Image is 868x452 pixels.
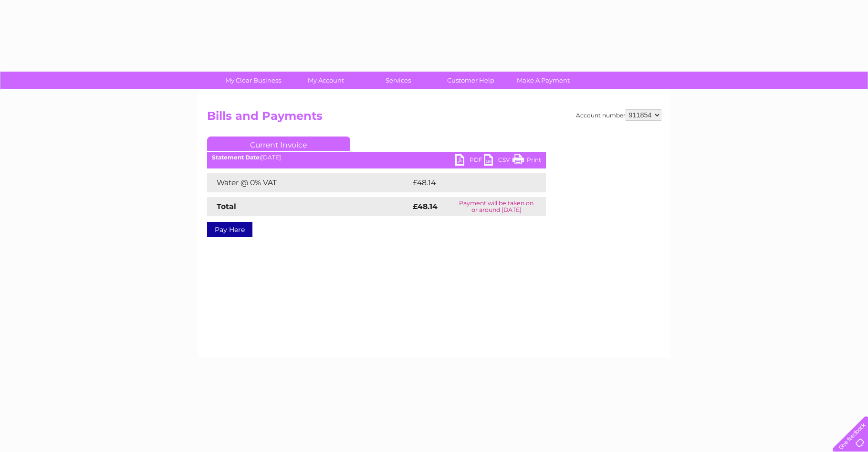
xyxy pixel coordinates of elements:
td: £48.14 [410,173,526,192]
div: [DATE] [207,154,546,161]
a: My Account [286,72,365,89]
strong: £48.14 [413,202,438,211]
div: Account number [576,109,661,121]
h2: Bills and Payments [207,109,661,127]
td: Water @ 0% VAT [207,173,410,192]
a: My Clear Business [214,72,293,89]
td: Payment will be taken on or around [DATE] [447,197,546,216]
a: CSV [484,154,512,168]
a: Customer Help [431,72,510,89]
strong: Total [217,202,236,211]
a: Make A Payment [504,72,583,89]
a: Print [512,154,541,168]
a: Services [359,72,438,89]
b: Statement Date: [212,154,261,161]
a: PDF [455,154,484,168]
a: Current Invoice [207,137,350,151]
a: Pay Here [207,222,252,237]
